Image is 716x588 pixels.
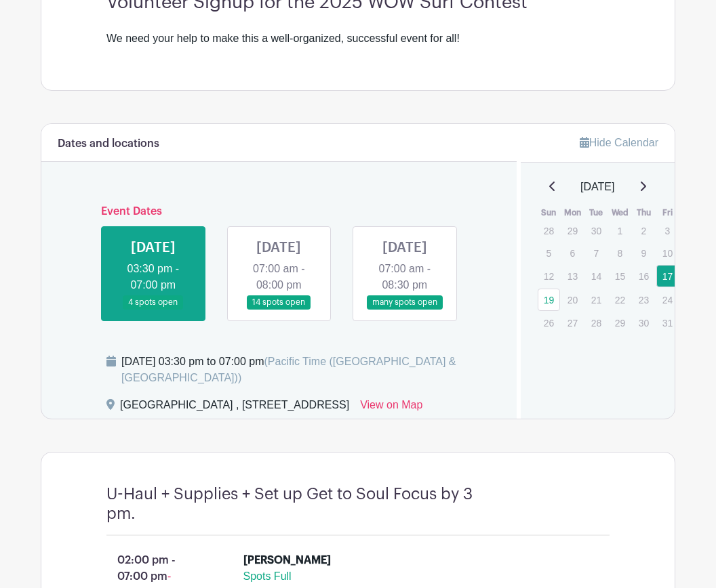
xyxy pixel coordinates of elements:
[580,137,658,148] a: Hide Calendar
[561,289,584,310] p: 20
[633,220,655,241] p: 2
[538,312,560,333] p: 26
[585,289,608,310] p: 21
[90,205,468,218] h6: Event Dates
[584,206,608,219] th: Tue
[633,266,655,287] p: 16
[561,243,584,264] p: 6
[538,220,560,241] p: 28
[538,289,560,311] a: 19
[656,265,679,287] a: 17
[106,485,479,524] h4: U-Haul + Supplies + Set up Get to Soul Focus by 3 pm.
[609,220,631,241] p: 1
[243,570,292,582] span: Spots Full
[121,356,456,383] span: (Pacific Time ([GEOGRAPHIC_DATA] & [GEOGRAPHIC_DATA]))
[58,138,159,150] h6: Dates and locations
[561,206,584,219] th: Mon
[656,220,679,241] p: 3
[632,206,656,219] th: Thu
[360,397,422,419] a: View on Map
[656,312,679,333] p: 31
[656,206,679,219] th: Fri
[656,289,679,310] p: 24
[608,206,632,219] th: Wed
[633,312,655,333] p: 30
[633,289,655,310] p: 23
[121,354,500,386] div: [DATE] 03:30 pm to 07:00 pm
[561,220,584,241] p: 29
[585,312,608,333] p: 28
[609,243,631,264] p: 8
[609,266,631,287] p: 15
[538,266,560,287] p: 12
[561,266,584,287] p: 13
[656,243,679,264] p: 10
[243,552,331,568] div: [PERSON_NAME]
[106,30,610,47] div: We need your help to make this a well-organized, successful event for all!
[585,220,608,241] p: 30
[561,312,584,333] p: 27
[585,266,608,287] p: 14
[580,179,614,195] span: [DATE]
[537,206,561,219] th: Sun
[609,289,631,310] p: 22
[585,243,608,264] p: 7
[609,312,631,333] p: 29
[633,243,655,264] p: 9
[120,397,349,419] div: [GEOGRAPHIC_DATA] , [STREET_ADDRESS]
[538,243,560,264] p: 5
